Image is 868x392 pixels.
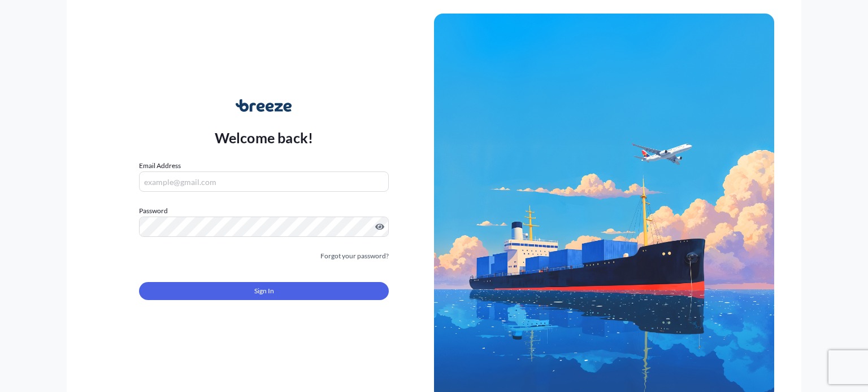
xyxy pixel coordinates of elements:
span: Sign In [254,285,274,297]
label: Email Address [139,160,181,171]
button: Sign In [139,282,389,300]
label: Password [139,205,389,217]
input: example@gmail.com [139,171,389,192]
p: Welcome back! [215,129,314,147]
button: Show password [375,222,384,231]
a: Forgot your password? [320,250,389,262]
